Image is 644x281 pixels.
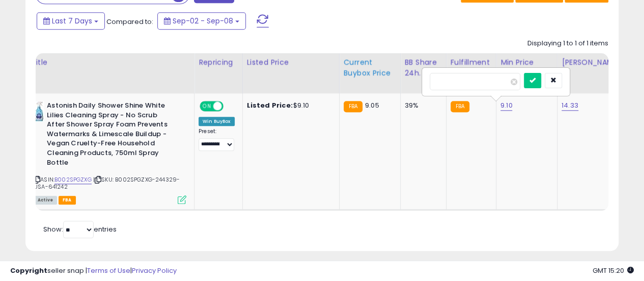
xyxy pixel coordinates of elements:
[173,16,233,26] span: Sep-02 - Sep-08
[222,102,238,111] span: OFF
[59,196,76,205] span: FBA
[247,100,293,110] b: Listed Price:
[405,57,442,79] div: BB Share 24h.
[201,102,213,111] span: ON
[47,101,171,170] b: Astonish Daily Shower Shine White Lilies Cleaning Spray - No Scrub After Shower Spray Foam Preven...
[344,101,362,112] small: FBA
[405,101,438,110] div: 39%
[562,57,622,68] div: [PERSON_NAME]
[10,266,47,275] strong: Copyright
[87,266,130,275] a: Terms of Use
[562,100,578,111] a: 14.33
[344,57,396,79] div: Current Buybox Price
[43,224,117,234] span: Show: entries
[106,17,153,27] span: Compared to:
[132,266,177,275] a: Privacy Policy
[527,39,608,48] div: Displaying 1 to 1 of 1 items
[34,196,57,205] span: All listings currently available for purchase on Amazon
[500,100,513,111] a: 9.10
[247,57,335,68] div: Listed Price
[451,101,469,112] small: FBA
[34,175,180,191] span: | SKU: B002SPGZXG-244329-USA-641242
[34,101,44,121] img: 41yxcxXtN+L._SL40_.jpg
[199,128,235,151] div: Preset:
[31,57,190,68] div: Title
[365,100,379,110] span: 9.05
[157,12,246,30] button: Sep-02 - Sep-08
[54,175,92,184] a: B002SPGZXG
[247,101,331,110] div: $9.10
[199,117,235,126] div: Win BuyBox
[500,57,553,68] div: Min Price
[451,57,492,68] div: Fulfillment
[593,266,634,275] span: 2025-09-16 15:20 GMT
[52,16,92,26] span: Last 7 Days
[10,266,177,276] div: seller snap | |
[37,12,105,30] button: Last 7 Days
[199,57,238,68] div: Repricing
